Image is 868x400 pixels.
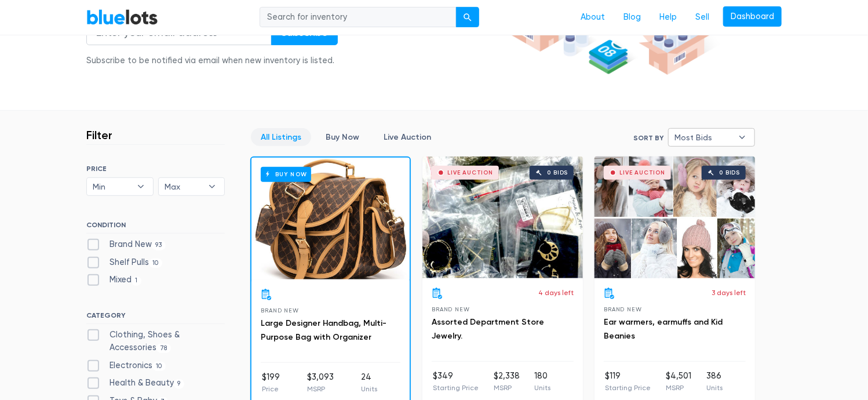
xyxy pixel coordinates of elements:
[619,170,665,176] div: Live Auction
[307,371,334,394] li: $3,093
[534,383,550,393] p: Units
[361,371,377,394] li: 24
[447,170,493,176] div: Live Auction
[730,129,754,146] b: ▾
[432,317,544,341] a: Assorted Department Store Jewelry.
[633,133,663,143] label: Sort By
[149,259,162,268] span: 10
[93,178,131,195] span: Min
[86,165,225,173] h6: PRICE
[316,128,369,146] a: Buy Now
[86,256,162,269] label: Shelf Pulls
[723,6,782,27] a: Dashboard
[86,377,184,390] label: Health & Beauty
[260,7,457,28] input: Search for inventory
[706,370,723,393] li: 386
[129,178,153,195] b: ▾
[261,307,298,314] span: Brand New
[534,370,550,393] li: 180
[86,128,112,142] h3: Filter
[86,329,225,354] label: Clothing, Shoes & Accessories
[432,306,469,312] span: Brand New
[494,370,520,393] li: $2,338
[86,311,225,324] h6: CATEGORY
[200,178,224,195] b: ▾
[86,359,166,372] label: Electronics
[686,6,719,28] a: Sell
[261,318,386,342] a: Large Designer Handbag, Multi-Purpose Bag with Organizer
[86,238,166,251] label: Brand New
[706,383,723,393] p: Units
[614,6,650,28] a: Blog
[605,370,651,393] li: $119
[605,383,651,393] p: Starting Price
[650,6,686,28] a: Help
[156,344,171,353] span: 78
[361,384,377,394] p: Units
[538,288,574,298] p: 4 days left
[374,128,441,146] a: Live Auction
[666,370,691,393] li: $4,501
[174,379,184,388] span: 9
[712,288,746,298] p: 3 days left
[262,384,280,394] p: Price
[571,6,614,28] a: About
[494,383,520,393] p: MSRP
[132,277,141,286] span: 1
[548,170,568,176] div: 0 bids
[674,129,732,146] span: Most Bids
[251,158,410,279] a: Buy Now
[262,371,280,394] li: $199
[251,128,311,146] a: All Listings
[604,306,641,312] span: Brand New
[86,221,225,234] h6: CONDITION
[86,274,141,286] label: Mixed
[433,370,479,393] li: $349
[604,317,723,341] a: Ear warmers, earmuffs and Kid Beanies
[152,362,166,371] span: 10
[433,383,479,393] p: Starting Price
[422,157,583,278] a: Live Auction 0 bids
[261,167,311,181] h6: Buy Now
[307,384,334,394] p: MSRP
[86,54,338,67] div: Subscribe to be notified via email when new inventory is listed.
[666,383,691,393] p: MSRP
[86,9,158,26] a: BlueLots
[152,241,166,250] span: 93
[720,170,741,176] div: 0 bids
[165,178,203,195] span: Max
[595,157,755,278] a: Live Auction 0 bids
